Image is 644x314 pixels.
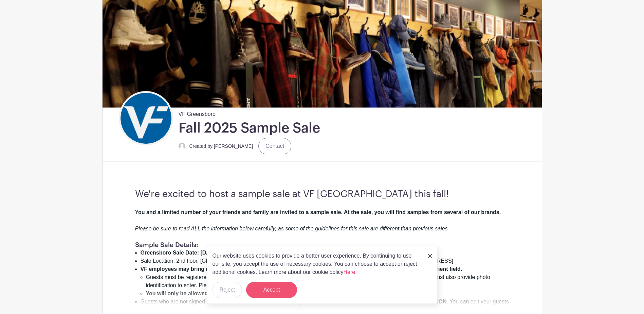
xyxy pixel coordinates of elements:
[246,282,297,298] button: Accept
[135,189,509,200] h3: We're excited to host a sample sale at VF [GEOGRAPHIC_DATA] this fall!
[428,254,432,258] img: close_button-5f87c8562297e5c2d7936805f587ecaba9071eb48480494691a3f1689db116b3.svg
[141,266,462,272] strong: VF employees may bring a maximum of 2 guests. Please sign your guest(s) up by putting their name(...
[121,93,171,144] img: VF_Icon_FullColor_CMYK-small.png
[258,138,291,154] a: Contact
[213,282,242,298] button: Reject
[135,209,501,215] strong: You and a limited number of your friends and family are invited to a sample sale. At the sale, yo...
[141,298,509,314] li: Guests who are not signed up in PlanHero will not be allowed entry. . You can edit your guests li...
[179,107,216,118] span: VF Greensboro
[135,226,449,231] em: Please be sure to read ALL the information below carefully, as some of the guidelines for this sa...
[141,257,509,265] li: Sale Location: 2nd floor, [GEOGRAPHIC_DATA] (former Payroll area) in the [GEOGRAPHIC_DATA] Office...
[146,273,509,290] li: Guests must be registered ahead of time and will only be allowed access to the sale with their VF...
[179,120,320,137] h1: Fall 2025 Sample Sale
[344,269,355,275] a: Here
[146,291,273,296] strong: You will only be allowed to sign up for 1 time slot
[189,143,253,149] small: Created by [PERSON_NAME]
[303,299,447,304] strong: EACH GUEST MUST HAVE A SEPARATE RESERVATION
[213,252,421,276] p: Our website uses cookies to provide a better user experience. By continuing to use our site, you ...
[179,143,185,150] img: default-ce2991bfa6775e67f084385cd625a349d9dcbb7a52a09fb2fda1e96e2d18dcdb.png
[141,250,219,256] strong: Greensboro Sale Date: [DATE]
[135,241,509,249] h1: Sample Sale Details:
[146,290,509,298] li: .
